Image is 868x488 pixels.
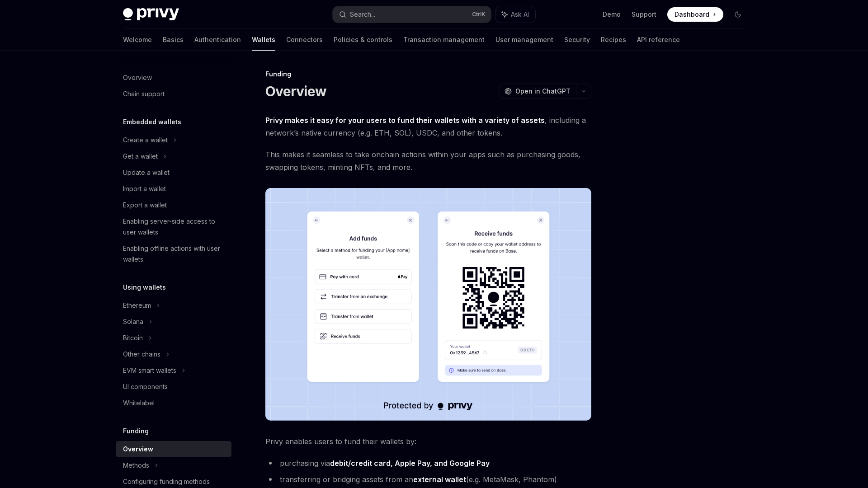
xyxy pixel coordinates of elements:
[603,10,621,19] a: Demo
[123,29,152,51] a: Welcome
[252,29,275,51] a: Wallets
[265,116,545,125] strong: Privy makes it easy for your users to fund their wallets with a variety of assets
[731,7,745,22] button: Toggle dark mode
[123,365,176,376] div: EVM smart wallets
[123,460,149,471] div: Methods
[601,29,626,51] a: Recipes
[333,6,491,23] button: Search...CtrlK
[123,89,165,99] div: Chain support
[413,475,466,484] strong: external wallet
[123,200,167,211] div: Export a wallet
[123,167,170,178] div: Update a wallet
[123,243,226,265] div: Enabling offline actions with user wallets
[511,10,529,19] span: Ask AI
[194,29,241,51] a: Authentication
[116,197,231,213] a: Export a wallet
[123,72,152,83] div: Overview
[116,86,231,102] a: Chain support
[123,381,168,392] div: UI components
[116,379,231,395] a: UI components
[116,213,231,240] a: Enabling server-side access to user wallets
[123,316,143,327] div: Solana
[116,395,231,411] a: Whitelabel
[564,29,590,51] a: Security
[334,29,392,51] a: Policies & controls
[515,87,571,96] span: Open in ChatGPT
[265,435,591,448] span: Privy enables users to fund their wallets by:
[632,10,656,19] a: Support
[637,29,680,51] a: API reference
[123,117,181,127] h5: Embedded wallets
[495,6,535,23] button: Ask AI
[123,476,210,487] div: Configuring funding methods
[123,333,143,343] div: Bitcoin
[413,475,466,484] a: external wallet
[265,473,591,486] li: transferring or bridging assets from an (e.g. MetaMask, Phantom)
[116,70,231,86] a: Overview
[265,70,591,79] div: Funding
[667,7,723,22] a: Dashboard
[330,459,490,468] strong: debit/credit card, Apple Pay, and Google Pay
[472,11,486,18] span: Ctrl K
[123,398,155,408] div: Whitelabel
[123,426,149,436] h5: Funding
[495,29,553,51] a: User management
[163,29,184,51] a: Basics
[123,216,226,238] div: Enabling server-side access to user wallets
[116,240,231,267] a: Enabling offline actions with user wallets
[123,444,153,455] div: Overview
[116,164,231,181] a: Update a wallet
[265,114,591,139] span: , including a network’s native currency (e.g. ETH, SOL), USDC, and other tokens.
[403,29,485,51] a: Transaction management
[116,441,231,457] a: Overview
[123,349,160,360] div: Other chains
[265,457,591,469] li: purchasing via
[265,83,326,99] h1: Overview
[499,84,576,99] button: Open in ChatGPT
[123,135,168,145] div: Create a wallet
[330,459,490,468] a: debit/credit card, Apple Pay, and Google Pay
[116,181,231,197] a: Import a wallet
[286,29,323,51] a: Connectors
[123,300,151,311] div: Ethereum
[350,9,375,20] div: Search...
[123,183,166,194] div: Import a wallet
[675,10,709,19] span: Dashboard
[123,282,166,293] h5: Using wallets
[123,8,179,21] img: dark logo
[123,151,158,162] div: Get a wallet
[265,148,591,174] span: This makes it seamless to take onchain actions within your apps such as purchasing goods, swappin...
[265,188,591,421] img: images/Funding.png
